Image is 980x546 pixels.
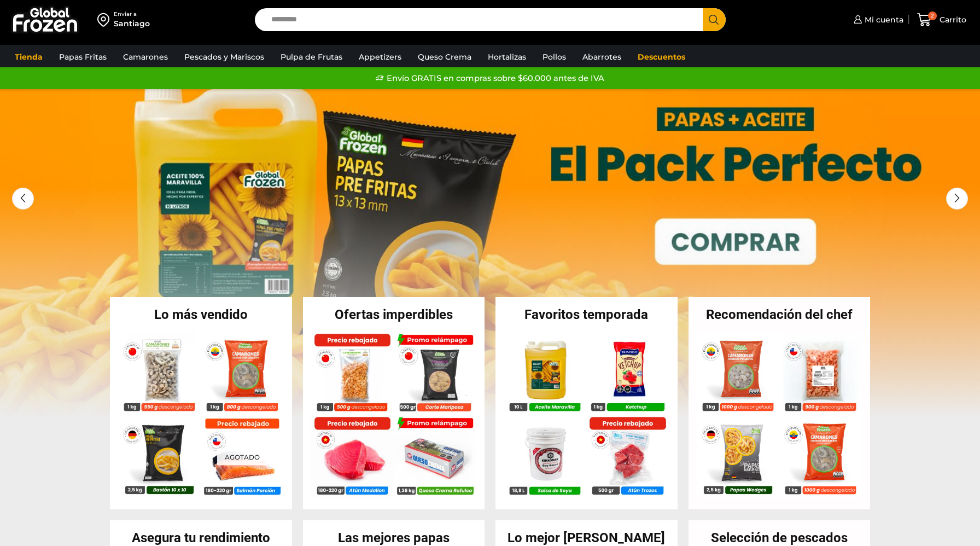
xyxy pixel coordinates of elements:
[54,47,112,67] a: Papas Fritas
[179,47,270,67] a: Pescados y Mariscos
[118,47,173,67] a: Camarones
[114,10,150,18] div: Enviar a
[703,8,726,31] button: Search button
[303,308,485,321] h2: Ofertas imperdibles
[275,47,348,67] a: Pulpa de Frutas
[851,9,903,31] a: Mi cuenta
[495,308,678,321] h2: Favoritos temporada
[114,18,150,29] div: Santiago
[862,14,903,25] span: Mi cuenta
[217,449,267,466] p: Agotado
[110,531,292,544] h2: Asegura tu rendimiento
[577,47,627,67] a: Abarrotes
[689,531,871,544] h2: Selección de pescados
[537,47,571,67] a: Pollos
[412,47,477,67] a: Queso Crema
[353,47,407,67] a: Appetizers
[303,531,485,544] h2: Las mejores papas
[9,47,48,67] a: Tienda
[110,308,292,321] h2: Lo más vendido
[495,531,678,544] h2: Lo mejor [PERSON_NAME]
[937,14,966,25] span: Carrito
[632,47,691,67] a: Descuentos
[482,47,532,67] a: Hortalizas
[928,11,937,20] span: 2
[914,7,969,33] a: 2 Carrito
[97,10,114,29] img: address-field-icon.svg
[689,308,871,321] h2: Recomendación del chef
